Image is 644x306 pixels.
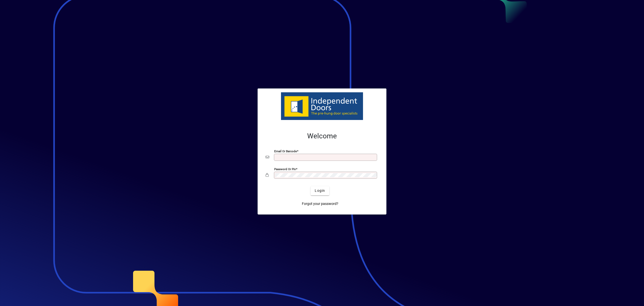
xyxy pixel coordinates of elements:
mat-label: Email or Barcode [274,149,297,153]
span: Login [315,188,325,193]
span: Forgot your password? [302,201,338,206]
button: Login [311,186,329,195]
mat-label: Password or Pin [274,167,296,171]
h2: Welcome [266,132,378,140]
a: Forgot your password? [300,199,340,208]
